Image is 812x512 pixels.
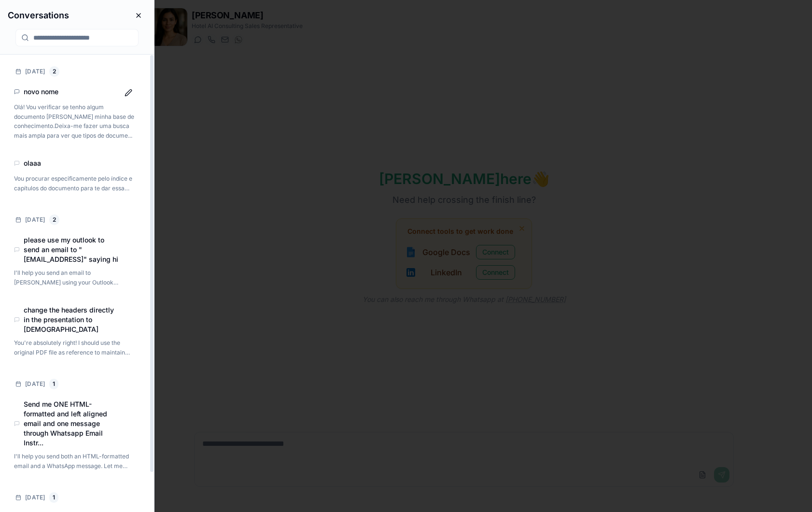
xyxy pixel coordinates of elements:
[123,87,134,99] button: Rename conversation
[49,214,59,225] div: 2
[8,375,142,393] div: [DATE]
[24,87,119,97] h4: novo nome
[14,421,20,427] div: Chat Interface
[14,102,134,140] p: Olá! Vou verificar se tenho algum documento guardado na minha base de conhecimento.Deixa-me fazer...
[24,399,119,448] h4: Send me ONE HTML-formatted and left aligned email and one message through Whatsapp Email Instr...
[49,66,59,77] div: 2
[14,452,134,470] p: I'll help you send both an HTML-formatted email and a WhatsApp message. Let me start by researchi...
[8,393,142,481] div: Send me ONE HTML-formatted and left aligned email and one message through Whatsapp Email Instr......
[24,235,119,264] h4: please use my outlook to send an email to "gil@spinnable.ai" saying hi
[131,8,146,23] button: Close conversations panel
[49,492,58,503] div: 1
[14,268,134,287] p: I'll help you send an email to Gil using your Outlook account. Let me transfer this task to our O...
[14,317,20,323] div: Chat Interface
[8,299,142,367] div: change the headers directly in the presentation to [DEMOGRAPHIC_DATA]Rename conversationYou're ab...
[8,229,142,297] div: please use my outlook to send an email to "[EMAIL_ADDRESS]" saying hiRename conversationI'll help...
[8,152,142,203] div: olaaaRename conversationVou procurar especificamente pelo índice e capítulos do documento para te...
[8,488,142,507] div: [DATE]
[24,158,119,168] h4: olaaa
[14,338,134,357] p: You're absolutely right! I should use the original PDF file as reference to maintain the exact st...
[8,211,142,229] div: [DATE]
[8,81,142,150] div: novo nomeRename conversationOlá! Vou verificar se tenho algum documento [PERSON_NAME] minha base ...
[8,9,69,22] h3: Conversations
[24,305,119,334] h4: change the headers directly in the presentation to portuguese
[8,62,142,81] div: [DATE]
[49,379,58,389] div: 1
[14,89,20,95] div: Chat Interface
[14,160,20,166] div: Chat Interface
[14,247,20,253] div: Chat Interface
[14,174,134,193] p: Vou procurar especificamente pelo índice e capítulos do documento para te dar essa informação.Per...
